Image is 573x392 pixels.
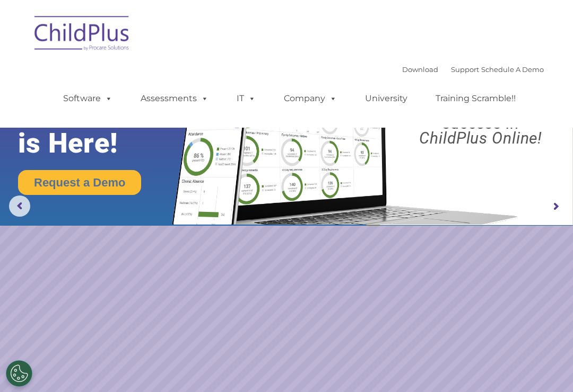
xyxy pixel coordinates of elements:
a: Download [402,65,438,74]
a: University [354,88,418,109]
rs-layer: The Future of ChildPlus is Here! [18,65,201,159]
a: Request a Demo [18,170,141,195]
a: Assessments [130,88,219,109]
button: Cookies Settings [6,360,32,387]
font: | [402,65,544,74]
a: IT [226,88,266,109]
a: Training Scramble!! [425,88,526,109]
a: Company [273,88,348,109]
a: Support [451,65,479,74]
a: Software [53,88,123,109]
rs-layer: Boost your productivity and streamline your success in ChildPlus Online! [396,72,566,146]
img: ChildPlus by Procare Solutions [29,8,135,61]
a: Schedule A Demo [481,65,544,74]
